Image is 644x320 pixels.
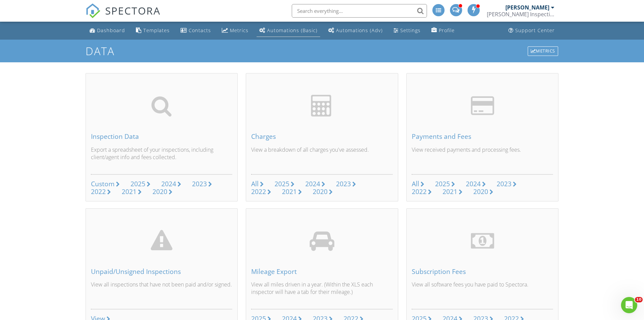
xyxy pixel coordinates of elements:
div: Metrics [528,46,558,56]
p: View a breakdown of all charges you've assessed. [251,146,393,169]
div: 2020 [152,187,167,196]
div: Contacts [189,27,211,34]
a: 2025 [435,180,455,188]
a: Settings [391,24,423,37]
a: 2021 [122,188,142,196]
a: All [412,180,424,188]
div: Custom [91,179,115,188]
a: Automations (Advanced) [326,24,385,37]
a: 2021 [443,188,462,196]
div: 2022 [412,187,427,196]
span: (Within the XLS each inspector will have a tab for their mileage.) [251,281,373,296]
div: 2021 [282,187,297,196]
a: 2024 [305,180,325,188]
input: Search everything... [292,4,427,18]
div: Inspection Data [91,133,233,140]
div: Settings [400,27,421,34]
div: 2020 [473,187,488,196]
div: Automations (Basic) [267,27,317,34]
a: 2024 [466,180,486,188]
span: SPECTORA [105,3,161,18]
a: 2022 [251,188,271,196]
div: Templates [143,27,170,34]
div: Automations (Adv) [336,27,383,34]
div: All [412,179,419,188]
div: Donofrio Inspections [487,11,554,18]
img: The Best Home Inspection Software - Spectora [86,3,100,18]
div: Dashboard [97,27,125,34]
a: 2021 [282,188,302,196]
a: 2022 [412,188,432,196]
p: View all software fees you have paid to Spectora. [412,281,553,303]
a: 2025 [275,180,294,188]
a: 2023 [336,180,356,188]
div: 2024 [466,179,481,188]
div: 2022 [251,187,266,196]
div: 2025 [130,179,145,188]
div: Charges [251,133,393,140]
div: Subscription Fees [412,268,553,275]
a: 2023 [192,180,212,188]
a: All [251,180,264,188]
h1: Data [86,45,559,57]
a: 2022 [91,188,111,196]
span: 10 [635,297,643,302]
div: 2021 [443,187,457,196]
p: Export a spreadsheet of your inspections, including client/agent info and fees collected. [91,146,233,169]
div: Mileage Export [251,268,393,275]
a: Support Center [506,24,557,37]
div: 2022 [91,187,106,196]
a: Company Profile [429,24,457,37]
div: 2020 [313,187,328,196]
a: Contacts [178,24,214,37]
div: Payments and Fees [412,133,553,140]
a: Custom [91,180,120,188]
iframe: Intercom live chat [621,297,637,313]
span: View all miles driven in a year. [251,281,323,288]
p: View all inspections that have not been paid and/or signed. [91,281,233,303]
div: Metrics [230,27,248,34]
div: Unpaid/Unsigned Inspections [91,268,233,275]
a: 2020 [313,188,333,196]
a: Metrics [219,24,251,37]
a: Dashboard [87,24,128,37]
div: 2023 [497,179,511,188]
a: 2020 [473,188,493,196]
div: Profile [439,27,455,34]
div: Support Center [515,27,555,34]
div: 2023 [336,179,351,188]
div: 2024 [161,179,176,188]
a: 2025 [130,180,150,188]
a: Metrics [527,46,559,57]
a: 2023 [497,180,517,188]
a: Automations (Basic) [257,24,320,37]
div: 2023 [192,179,207,188]
div: [PERSON_NAME] [505,4,549,11]
p: View received payments and processing fees. [412,146,553,169]
div: 2024 [305,179,320,188]
a: 2020 [152,188,172,196]
div: All [251,179,259,188]
a: SPECTORA [86,9,161,23]
div: 2025 [275,179,289,188]
a: Templates [133,24,172,37]
a: 2024 [161,180,181,188]
div: 2025 [435,179,450,188]
div: 2021 [122,187,137,196]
